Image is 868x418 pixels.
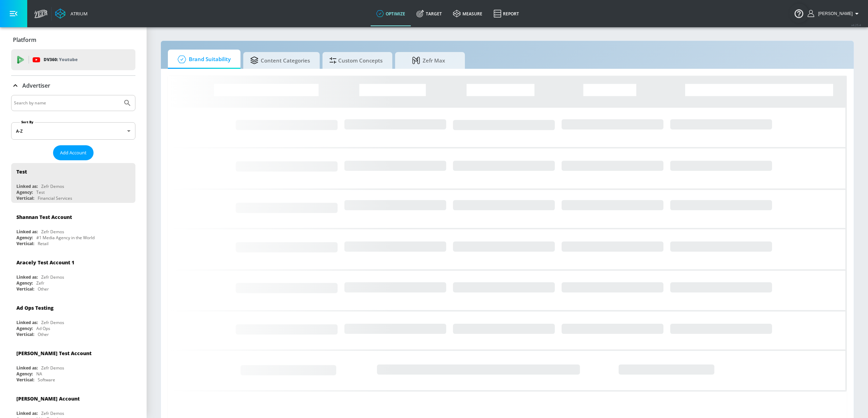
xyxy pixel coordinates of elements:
[22,82,50,89] p: Advertiser
[11,254,135,294] div: Aracely Test Account 1Linked as:Zefr DemosAgency:ZefrVertical:Other
[16,168,27,175] div: Test
[14,98,120,108] input: Search by name
[41,229,64,235] div: Zefr Demos
[16,286,34,292] div: Vertical:
[53,145,94,160] button: Add Account
[16,395,80,402] div: [PERSON_NAME] Account
[13,36,36,44] p: Platform
[16,325,33,331] div: Agency:
[329,52,383,69] span: Custom Concepts
[16,280,33,286] div: Agency:
[16,274,38,280] div: Linked as:
[16,410,38,416] div: Linked as:
[16,235,33,241] div: Agency:
[16,189,33,195] div: Agency:
[11,299,135,339] div: Ad Ops TestingLinked as:Zefr DemosAgency:Ad OpsVertical:Other
[36,189,45,195] div: Test
[41,410,64,416] div: Zefr Demos
[16,183,38,189] div: Linked as:
[11,122,135,140] div: A-Z
[16,259,74,266] div: Aracely Test Account 1
[11,163,135,203] div: TestLinked as:Zefr DemosAgency:TestVertical:Financial Services
[55,8,88,19] a: Atrium
[41,274,64,280] div: Zefr Demos
[16,377,34,383] div: Vertical:
[808,9,861,18] button: [PERSON_NAME]
[447,1,488,26] a: measure
[11,345,135,384] div: [PERSON_NAME] Test AccountLinked as:Zefr DemosAgency:NAVertical:Software
[41,183,64,189] div: Zefr Demos
[38,286,49,292] div: Other
[41,365,64,371] div: Zefr Demos
[20,120,35,124] label: Sort By
[250,52,310,69] span: Content Categories
[411,1,447,26] a: Target
[11,208,135,248] div: Shannan Test AccountLinked as:Zefr DemosAgency:#1 Media Agency in the WorldVertical:Retail
[68,10,88,17] div: Atrium
[38,331,49,337] div: Other
[789,3,809,23] button: Open Resource Center
[36,235,95,241] div: #1 Media Agency in the World
[38,241,49,247] div: Retail
[36,325,50,331] div: Ad Ops
[16,350,91,357] div: [PERSON_NAME] Test Account
[371,1,411,26] a: optimize
[488,1,525,26] a: Report
[16,214,72,220] div: Shannan Test Account
[16,241,34,247] div: Vertical:
[16,229,38,235] div: Linked as:
[36,371,42,377] div: NA
[815,11,853,16] span: login as: andersson.ceron@zefr.com
[11,76,135,95] div: Advertiser
[16,195,34,201] div: Vertical:
[402,52,455,69] span: Zefr Max
[11,30,135,50] div: Platform
[16,331,34,337] div: Vertical:
[16,320,38,325] div: Linked as:
[16,371,33,377] div: Agency:
[44,56,77,64] p: DV360:
[11,49,135,70] div: DV360: Youtube
[60,149,87,157] span: Add Account
[41,320,64,325] div: Zefr Demos
[851,23,861,27] span: v 4.25.4
[16,365,38,371] div: Linked as:
[38,377,55,383] div: Software
[36,280,44,286] div: Zefr
[59,56,77,63] p: Youtube
[16,305,53,311] div: Ad Ops Testing
[175,51,231,68] span: Brand Suitability
[38,195,72,201] div: Financial Services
